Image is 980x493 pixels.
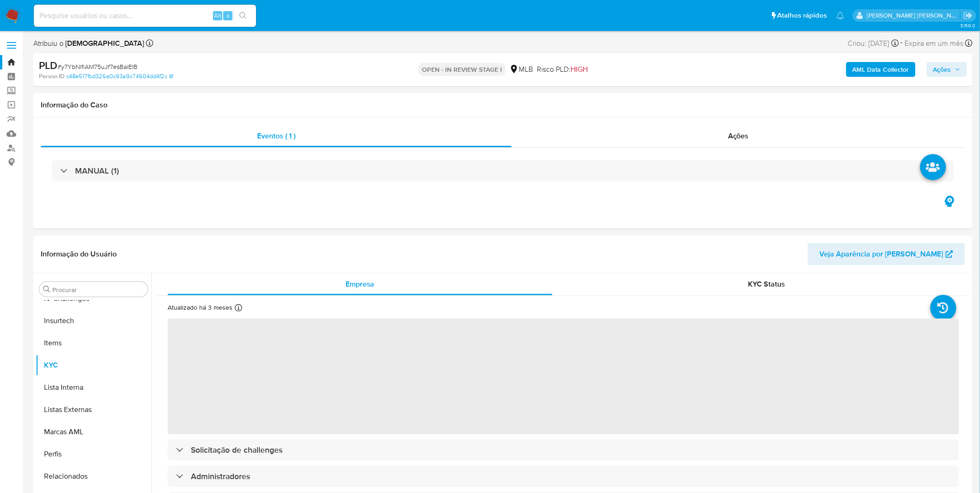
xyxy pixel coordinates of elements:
[214,11,221,20] span: Alt
[233,9,252,22] button: search-icon
[418,63,506,76] p: OPEN - IN REVIEW STAGE I
[226,11,229,20] span: s
[36,443,151,465] button: Perfis
[168,439,959,461] div: Solicitação de challenges
[36,465,151,487] button: Relacionados
[168,318,959,434] span: ‌
[963,11,973,20] a: Sair
[836,12,844,19] a: Notificações
[728,131,749,141] span: Ações
[846,62,916,77] button: AML Data Collector
[191,471,250,481] h3: Administradores
[848,37,899,50] div: Criou: [DATE]
[748,279,785,289] span: KYC Status
[41,100,965,110] h1: Informação do Caso
[778,11,827,20] span: Atalhos rápidos
[39,72,64,81] b: Person ID
[34,10,256,22] input: Pesquise usuários ou casos...
[36,421,151,443] button: Marcas AML
[39,58,57,73] b: PLD
[52,160,954,181] div: MANUAL (1)
[36,354,151,376] button: KYC
[75,166,119,176] h3: MANUAL (1)
[867,11,961,20] p: igor.silva@mercadolivre.com
[808,243,965,265] button: Veja Aparência por [PERSON_NAME]
[905,38,964,49] span: Expira em um mês
[43,286,50,293] button: Procurar
[36,399,151,421] button: Listas Externas
[933,62,951,77] span: Ações
[168,303,232,312] p: Atualizado há 3 meses
[63,38,144,49] b: [DEMOGRAPHIC_DATA]
[901,37,903,50] span: -
[36,376,151,399] button: Lista Interna
[820,243,943,265] span: Veja Aparência por [PERSON_NAME]
[571,64,588,75] span: HIGH
[52,286,144,294] input: Procurar
[927,62,967,77] button: Ações
[57,62,138,71] span: # y7YbNIfiAM75uJf7esBaiElB
[537,64,588,75] span: Risco PLD:
[257,131,295,141] span: Eventos ( 1 )
[168,466,959,487] div: Administradores
[36,310,151,332] button: Insurtech
[33,38,144,49] span: Atribuiu o
[36,332,151,354] button: Items
[66,72,173,81] a: c48e517fbd326a0c93a9c74604dd4f2c
[346,279,375,289] span: Empresa
[509,64,533,75] div: MLB
[853,62,909,77] b: AML Data Collector
[41,250,117,259] h1: Informação do Usuário
[191,445,283,455] h3: Solicitação de challenges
